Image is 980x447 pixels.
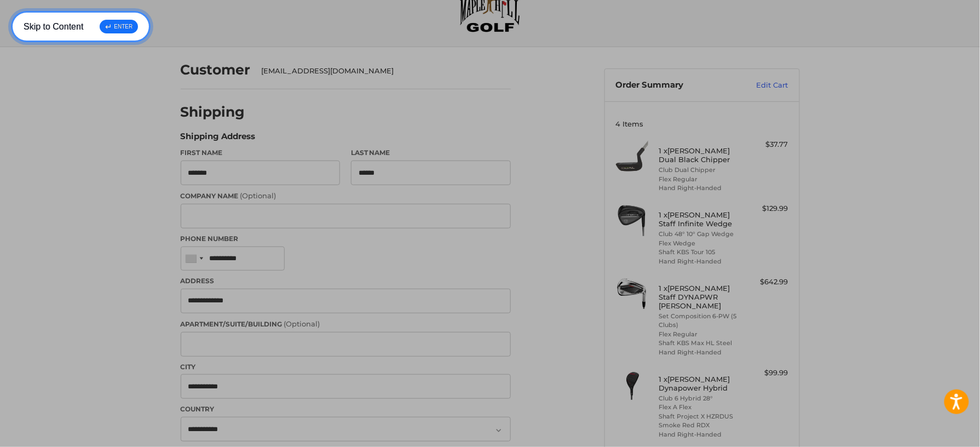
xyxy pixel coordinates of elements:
li: Hand Right-Handed [659,348,742,357]
h4: 1 x [PERSON_NAME] Staff Infinite Wedge [659,210,742,228]
label: Phone Number [181,234,511,244]
small: (Optional) [240,191,276,200]
label: Address [181,276,511,286]
label: Country [181,404,511,414]
li: Hand Right-Handed [659,430,742,439]
div: [EMAIL_ADDRESS][DOMAIN_NAME] [261,66,500,77]
li: Flex A Flex [659,403,742,412]
h2: Customer [181,61,251,78]
label: Apartment/Suite/Building [181,319,511,330]
div: $99.99 [745,368,788,379]
li: Flex Wedge [659,239,742,248]
div: $37.77 [745,139,788,150]
label: City [181,362,511,372]
li: Flex Regular [659,175,742,184]
li: Club Dual Chipper [659,165,742,175]
h3: 4 Items [615,119,788,128]
h4: 1 x [PERSON_NAME] Dynapower Hybrid [659,375,742,393]
li: Club 6 Hybrid 28° [659,394,742,403]
li: Flex Regular [659,330,742,339]
label: Last Name [351,148,511,158]
li: Club 48° 10° Gap Wedge [659,230,742,239]
h4: 1 x [PERSON_NAME] Dual Black Chipper [659,146,742,164]
label: First Name [181,148,341,158]
small: (Optional) [284,319,320,328]
li: Set Composition 6-PW (5 Clubs) [659,312,742,330]
li: Shaft KBS Tour 105 [659,248,742,257]
legend: Shipping Address [181,130,256,148]
h4: 1 x [PERSON_NAME] Staff DYNAPWR [PERSON_NAME] [659,284,742,311]
li: Hand Right-Handed [659,184,742,193]
li: Shaft Project X HZRDUS Smoke Red RDX [659,412,742,430]
div: $129.99 [745,203,788,214]
a: Edit Cart [733,80,788,91]
label: Company Name [181,191,511,202]
h3: Order Summary [615,80,733,91]
li: Hand Right-Handed [659,257,742,266]
li: Shaft KBS Max HL Steel [659,339,742,348]
div: $642.99 [745,277,788,288]
h2: Shipping [181,104,245,121]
